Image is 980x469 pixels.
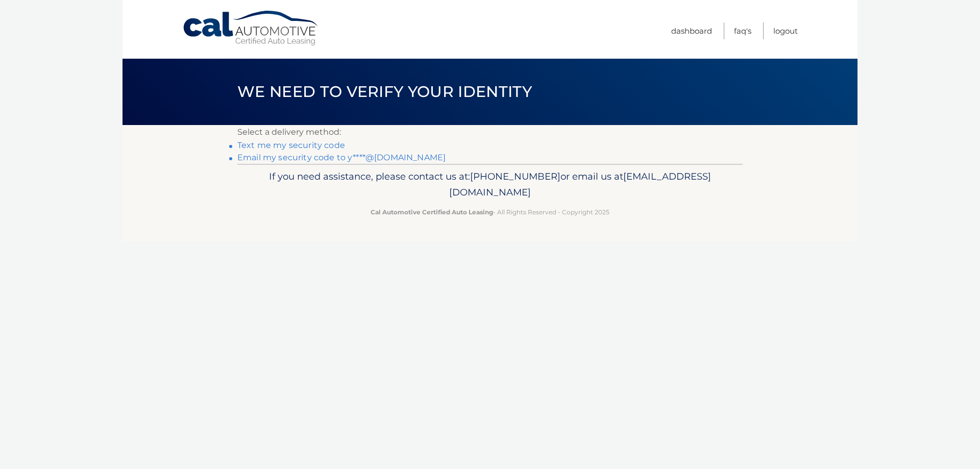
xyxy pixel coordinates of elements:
a: Dashboard [671,22,712,39]
p: - All Rights Reserved - Copyright 2025 [244,207,736,217]
a: Cal Automotive [182,10,320,46]
a: Logout [773,22,798,39]
a: FAQ's [734,22,751,39]
span: We need to verify your identity [237,82,532,101]
strong: Cal Automotive Certified Auto Leasing [371,208,493,216]
span: [PHONE_NUMBER] [470,170,560,182]
p: Select a delivery method: [237,125,743,139]
a: Email my security code to y****@[DOMAIN_NAME] [237,153,446,162]
p: If you need assistance, please contact us at: or email us at [244,168,736,201]
a: Text me my security code [237,140,345,150]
